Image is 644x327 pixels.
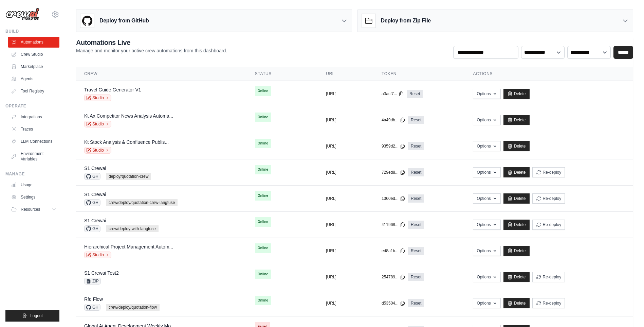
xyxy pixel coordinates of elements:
[84,296,103,302] a: Rfq Flow
[106,304,160,311] span: crew/deploy/quotation-flow
[473,193,500,204] button: Options
[408,142,424,150] a: Reset
[84,94,111,101] a: Studio
[503,115,530,125] a: Delete
[473,246,500,256] button: Options
[8,179,59,190] a: Usage
[255,191,271,201] span: Online
[532,167,565,177] button: Re-deploy
[318,67,373,81] th: URL
[255,165,271,174] span: Online
[465,67,633,81] th: Actions
[473,220,500,230] button: Options
[84,147,111,154] a: Studio
[8,111,59,122] a: Integrations
[503,246,530,256] a: Delete
[408,247,424,255] a: Reset
[84,166,106,171] a: S1 Crewai
[8,124,59,135] a: Traces
[408,194,424,203] a: Reset
[503,141,530,151] a: Delete
[84,278,101,285] span: ZIP
[381,17,431,25] h3: Deploy from Zip File
[255,270,271,279] span: Online
[5,103,59,109] div: Operate
[503,272,530,282] a: Delete
[532,272,565,282] button: Re-deploy
[84,139,169,145] a: Kt Stock Analysis & Confluence Publis...
[8,61,59,72] a: Marketplace
[8,148,59,165] a: Environment Variables
[8,192,59,203] a: Settings
[84,173,100,180] span: GH
[532,220,565,230] button: Re-deploy
[382,91,404,97] button: a3acf7...
[255,139,271,148] span: Online
[255,243,271,253] span: Online
[8,49,59,60] a: Crew Studio
[247,67,318,81] th: Status
[8,86,59,97] a: Tool Registry
[84,199,100,206] span: GH
[21,207,40,212] span: Resources
[8,136,59,147] a: LLM Connections
[382,274,405,280] button: 254789...
[255,296,271,305] span: Online
[30,313,43,319] span: Logout
[76,38,227,47] h2: Automations Live
[382,222,405,227] button: 411968...
[503,220,530,230] a: Delete
[408,221,424,229] a: Reset
[84,270,119,276] a: S1 Crewai Test2
[5,171,59,177] div: Manage
[382,117,405,123] button: 4a49db...
[382,170,405,175] button: 729ed8...
[84,252,111,258] a: Studio
[408,299,424,307] a: Reset
[255,113,271,122] span: Online
[408,273,424,281] a: Reset
[255,86,271,96] span: Online
[84,87,141,92] a: Travel Guide Generator V1
[106,199,178,206] span: crew/deploy/quotation-crew-langfuse
[5,29,59,34] div: Build
[76,67,247,81] th: Crew
[5,8,39,21] img: Logo
[84,244,173,249] a: Hierarchical Project Management Autom...
[106,173,151,180] span: deploy/quotation-crew
[408,168,424,176] a: Reset
[84,113,173,119] a: Kt Ax Competitor News Analysis Automa...
[99,17,149,25] h3: Deploy from GitHub
[8,73,59,84] a: Agents
[373,67,465,81] th: Token
[5,310,59,322] button: Logout
[255,217,271,227] span: Online
[408,116,424,124] a: Reset
[473,141,500,151] button: Options
[84,121,111,127] a: Studio
[382,300,405,306] button: d53504...
[473,167,500,177] button: Options
[473,272,500,282] button: Options
[106,225,159,232] span: crew/deploy-with-langfuse
[76,47,227,54] p: Manage and monitor your active crew automations from this dashboard.
[532,193,565,204] button: Re-deploy
[503,298,530,308] a: Delete
[532,298,565,308] button: Re-deploy
[407,90,423,98] a: Reset
[503,89,530,99] a: Delete
[473,115,500,125] button: Options
[503,167,530,177] a: Delete
[382,248,405,254] button: ed8a1b...
[382,143,405,149] button: 9359d2...
[84,225,100,232] span: GH
[84,192,106,197] a: S1 Crewai
[473,89,500,99] button: Options
[503,193,530,204] a: Delete
[80,14,94,28] img: GitHub Logo
[8,204,59,215] button: Resources
[382,196,405,201] button: 1360ed...
[84,304,100,311] span: GH
[84,218,106,223] a: S1 Crewai
[473,298,500,308] button: Options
